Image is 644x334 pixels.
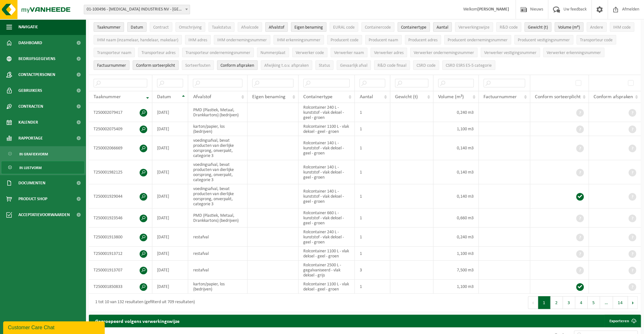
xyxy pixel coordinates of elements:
button: VerwerkingswijzeVerwerkingswijze: Activate to sort [455,22,493,32]
button: R&D code finaalR&amp;D code finaal: Activate to sort [374,60,410,70]
div: 1 tot 10 van 132 resultaten (gefilterd uit 709 resultaten) [92,297,195,308]
td: [DATE] [152,122,188,136]
button: Verwerker vestigingsnummerVerwerker vestigingsnummer: Activate to sort [481,48,540,57]
span: Verwerker ondernemingsnummer [414,51,474,55]
td: Rolcontainer 1100 L - vlak deksel - geel - groen [299,280,355,294]
span: Verwerkingswijze [458,25,490,30]
span: IHM adres [188,38,207,43]
span: IHM naam (inzamelaar, handelaar, makelaar) [97,38,178,43]
span: Producent ondernemingsnummer [448,38,508,43]
td: 1 [355,247,390,261]
td: T250001913712 [89,247,152,261]
td: Rolcontainer 140 L - kunststof - vlak deksel - geel - groen [299,160,355,184]
button: NummerplaatNummerplaat: Activate to sort [257,48,289,57]
td: Rolcontainer 240 L - kunststof - vlak deksel - geel - groen [299,228,355,247]
button: DatumDatum: Activate to sort [127,22,147,32]
button: Next [628,296,638,309]
button: IHM ondernemingsnummerIHM ondernemingsnummer: Activate to sort [214,35,270,44]
button: StatusStatus: Activate to sort [315,60,333,70]
span: Volume (m³) [438,94,464,99]
span: Dashboard [18,35,42,51]
td: 1 [355,280,390,294]
span: Producent vestigingsnummer [518,38,570,43]
td: 1 [355,208,390,228]
td: [DATE] [152,103,188,122]
td: T250002075409 [89,122,152,136]
button: ContainertypeContainertype: Activate to sort [398,22,430,32]
button: AfvalcodeAfvalcode: Activate to sort [238,22,262,32]
span: Producent adres [408,38,437,43]
span: Taaknummer [94,94,121,99]
td: T250001929044 [89,184,152,208]
span: Andere [590,25,603,30]
button: 14 [613,296,628,309]
span: IHM ondernemingsnummer [217,38,267,43]
span: In lijstvorm [19,162,42,174]
button: IHM codeIHM code: Activate to sort [610,22,634,32]
button: Verwerker naamVerwerker naam: Activate to sort [331,48,367,57]
span: Datum [131,25,143,30]
span: Verwerker adres [374,51,404,55]
td: T250002066669 [89,136,152,160]
span: Producent code [331,38,358,43]
td: restafval [188,261,247,280]
span: Taakstatus [212,25,231,30]
span: Producent naam [369,38,398,43]
td: 0,660 m3 [433,208,479,228]
td: [DATE] [152,261,188,280]
span: Datum [157,94,171,99]
span: Verwerker naam [334,51,364,55]
td: Rolcontainer 2500 L - gegalvaniseerd - vlak deksel - grijs [299,261,355,280]
button: Producent naamProducent naam: Activate to sort [365,35,402,44]
span: Containertype [401,25,426,30]
a: In grafiekvorm [2,148,84,160]
button: Conform afspraken : Activate to sort [217,60,258,70]
button: Transporteur naamTransporteur naam: Activate to sort [94,48,135,57]
button: Eigen benamingEigen benaming: Activate to sort [291,22,326,32]
td: voedingsafval, bevat producten van dierlijke oorsprong, onverpakt, categorie 3 [188,184,247,208]
span: Aantal [359,94,373,99]
button: CSRD codeCSRD code: Activate to sort [413,60,439,70]
span: CSRD ESRS E5-5 categorie [446,63,492,68]
button: ContainercodeContainercode: Activate to sort [361,22,394,32]
td: [DATE] [152,247,188,261]
span: Transporteur adres [141,51,175,55]
button: Producent codeProducent code: Activate to sort [327,35,362,44]
td: 1,100 m3 [433,280,479,294]
td: T250001913800 [89,228,152,247]
span: Acceptatievoorwaarden [18,207,70,223]
td: 1 [355,103,390,122]
button: Conform sorteerplicht : Activate to sort [133,60,179,70]
span: 01-100496 - PROVIRON INDUSTRIES NV - HEMIKSEM [84,5,190,14]
span: Documenten [18,175,45,191]
a: Exporteren [604,315,640,327]
button: R&D codeR&amp;D code: Activate to sort [496,22,521,32]
td: restafval [188,247,247,261]
span: … [600,296,613,309]
button: AantalAantal: Activate to sort [433,22,452,32]
td: PMD (Plastiek, Metaal, Drankkartons) (bedrijven) [188,208,247,228]
span: Gevaarlijk afval [340,63,367,68]
td: 0,140 m3 [433,160,479,184]
td: 1,100 m3 [433,122,479,136]
span: Transporteur naam [97,51,131,55]
span: Conform sorteerplicht [136,63,175,68]
button: ContractContract: Activate to sort [150,22,172,32]
span: Status [319,63,330,68]
span: Contract [153,25,169,30]
button: Verwerker codeVerwerker code: Activate to sort [292,48,327,57]
button: 4 [575,296,588,309]
td: [DATE] [152,184,188,208]
td: Rolcontainer 140 L - kunststof - vlak deksel - geel - groen [299,184,355,208]
button: 1 [538,296,550,309]
h2: Gegroepeerd volgens verwerkingswijze [89,315,186,327]
td: Rolcontainer 240 L - kunststof - vlak deksel - geel - groen [299,103,355,122]
span: Rapportage [18,130,43,146]
button: 3 [563,296,575,309]
button: 2 [550,296,563,309]
span: Verwerker vestigingsnummer [484,51,536,55]
button: Verwerker adresVerwerker adres: Activate to sort [371,48,407,57]
td: 0,140 m3 [433,184,479,208]
td: T250001923546 [89,208,152,228]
